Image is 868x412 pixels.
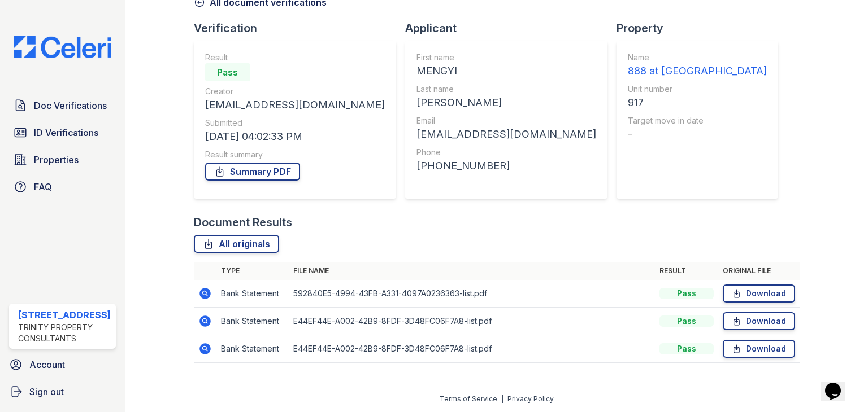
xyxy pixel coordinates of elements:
[628,52,767,79] a: Name 888 at [GEOGRAPHIC_DATA]
[34,126,98,139] span: ID Verifications
[205,63,250,81] div: Pass
[216,262,289,280] th: Type
[205,163,300,181] a: Summary PDF
[205,149,385,160] div: Result summary
[205,129,385,144] div: [DATE] 04:02:33 PM
[416,52,596,63] div: First name
[405,20,617,36] div: Applicant
[628,84,767,95] div: Unit number
[29,385,64,398] span: Sign out
[416,95,596,111] div: [PERSON_NAME]
[416,63,596,79] div: MENGYI
[628,95,767,111] div: 917
[821,367,857,401] iframe: chat widget
[34,180,52,194] span: FAQ
[18,308,111,322] div: [STREET_ADDRESS]
[216,280,289,308] td: Bank Statement
[416,115,596,126] div: Email
[29,358,65,371] span: Account
[289,335,655,363] td: E44EF44E-A002-42B9-8FDF-3D48FC06F7A8-list.pdf
[9,148,116,171] a: Properties
[723,312,795,330] a: Download
[289,280,655,308] td: 592840E5-4994-43FB-A331-4097A0236363-list.pdf
[659,288,714,299] div: Pass
[416,126,596,142] div: [EMAIL_ADDRESS][DOMAIN_NAME]
[416,147,596,158] div: Phone
[194,235,279,253] a: All originals
[723,340,795,358] a: Download
[289,262,655,280] th: File name
[9,121,116,144] a: ID Verifications
[5,380,120,403] a: Sign out
[507,395,554,403] a: Privacy Policy
[194,20,405,36] div: Verification
[9,94,116,117] a: Doc Verifications
[289,308,655,335] td: E44EF44E-A002-42B9-8FDF-3D48FC06F7A8-list.pdf
[205,52,385,63] div: Result
[216,335,289,363] td: Bank Statement
[628,115,767,126] div: Target move in date
[18,322,111,344] div: Trinity Property Consultants
[659,343,714,354] div: Pass
[501,395,504,403] div: |
[718,262,800,280] th: Original file
[5,353,120,376] a: Account
[194,214,292,230] div: Document Results
[205,117,385,129] div: Submitted
[628,63,767,79] div: 888 at [GEOGRAPHIC_DATA]
[216,308,289,335] td: Bank Statement
[205,86,385,97] div: Creator
[34,153,79,166] span: Properties
[628,126,767,142] div: -
[617,20,787,36] div: Property
[440,395,497,403] a: Terms of Service
[628,52,767,63] div: Name
[659,315,714,327] div: Pass
[723,284,795,303] a: Download
[205,97,385,113] div: [EMAIL_ADDRESS][DOMAIN_NAME]
[416,158,596,174] div: [PHONE_NUMBER]
[34,99,107,112] span: Doc Verifications
[655,262,718,280] th: Result
[5,36,120,58] img: CE_Logo_Blue-a8612792a0a2168367f1c8372b55b34899dd931a85d93a1a3d3e32e68fde9ad4.png
[9,176,116,198] a: FAQ
[416,84,596,95] div: Last name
